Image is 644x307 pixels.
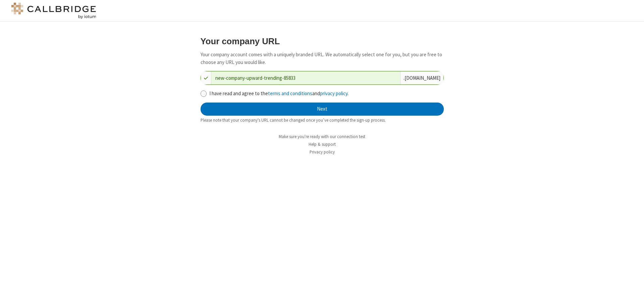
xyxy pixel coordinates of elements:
a: terms and conditions [268,90,312,97]
p: Your company account comes with a uniquely branded URL. We automatically select one for you, but ... [201,51,444,66]
label: I have read and agree to the and . [209,90,444,98]
h3: Your company URL [201,37,444,46]
a: Make sure you're ready with our connection test [279,134,365,139]
img: logo@2x.png [10,3,97,19]
a: Help & support [309,141,336,147]
a: Privacy policy [310,149,335,155]
div: . [DOMAIN_NAME] [400,71,443,84]
input: Company URL [211,71,400,84]
div: Please note that your company's URL cannot be changed once you’ve completed the sign-up process. [201,117,444,123]
a: privacy policy [320,90,347,97]
button: Next [201,103,444,116]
